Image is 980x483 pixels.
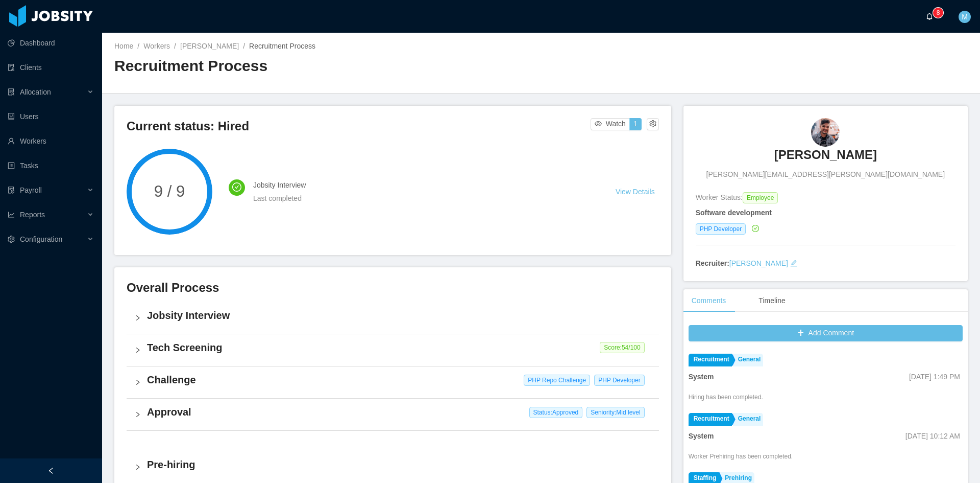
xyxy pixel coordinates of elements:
[8,131,94,151] a: icon: userWorkers
[249,42,315,50] span: Recruitment Process
[706,169,945,180] span: [PERSON_NAME][EMAIL_ADDRESS][PERSON_NAME][DOMAIN_NAME]
[147,308,651,323] h4: Jobsity Interview
[909,373,960,381] span: [DATE] 1:49 PM
[696,193,743,201] span: Worker Status:
[127,280,659,296] h3: Overall Process
[811,118,840,147] img: abb1dfba-cc42-447a-b467-9764f0563576_66564f6f4b36b-90w.png
[586,407,644,418] span: Seniority: Mid level
[147,405,651,419] h4: Approval
[696,209,772,217] strong: Software development
[8,57,94,78] a: icon: auditClients
[696,223,746,235] span: PHP Developer
[127,399,659,430] div: icon: rightApproval
[135,347,141,353] i: icon: right
[147,373,651,387] h4: Challenge
[696,259,729,267] strong: Recruiter:
[127,451,659,483] div: icon: rightPre-hiring
[143,42,170,50] a: Workers
[20,88,51,96] span: Allocation
[8,155,94,176] a: icon: profileTasks
[683,289,734,312] div: Comments
[689,325,963,341] button: icon: plusAdd Comment
[243,42,245,50] span: /
[594,375,645,386] span: PHP Developer
[20,186,42,194] span: Payroll
[689,413,732,426] a: Recruitment
[752,225,759,232] i: icon: check-circle
[8,236,15,243] i: icon: setting
[127,302,659,334] div: icon: rightJobsity Interview
[774,147,877,163] h3: [PERSON_NAME]
[8,211,15,218] i: icon: line-chart
[8,187,15,194] i: icon: file-protect
[733,413,764,426] a: General
[790,260,797,267] i: icon: edit
[180,42,239,50] a: [PERSON_NAME]
[689,354,732,366] a: Recruitment
[20,211,45,219] span: Reports
[253,179,591,191] h4: Jobsity Interview
[529,407,583,418] span: Status: Approved
[616,188,655,196] a: View Details
[127,334,659,366] div: icon: rightTech Screening
[174,42,176,50] span: /
[729,259,788,267] a: [PERSON_NAME]
[689,373,714,381] strong: System
[147,340,651,355] h4: Tech Screening
[733,354,764,366] a: General
[127,183,212,199] span: 9 / 9
[524,375,590,386] span: PHP Repo Challenge
[689,452,793,461] div: Worker Prehiring has been completed.
[591,118,630,130] button: icon: eyeWatch
[962,11,968,23] span: M
[743,192,778,203] span: Employee
[8,106,94,127] a: icon: robotUsers
[774,147,877,169] a: [PERSON_NAME]
[629,118,642,130] button: 1
[127,366,659,398] div: icon: rightChallenge
[135,411,141,418] i: icon: right
[147,457,651,472] h4: Pre-hiring
[933,8,943,18] sup: 8
[926,13,933,20] i: icon: bell
[137,42,139,50] span: /
[689,432,714,440] strong: System
[750,224,759,233] a: icon: check-circle
[689,393,763,402] div: Hiring has been completed.
[600,342,644,353] span: Score: 54 /100
[937,8,940,18] p: 8
[750,289,793,312] div: Timeline
[114,42,133,50] a: Home
[232,182,241,192] i: icon: check-circle
[8,33,94,53] a: icon: pie-chartDashboard
[20,235,62,243] span: Configuration
[253,193,591,204] div: Last completed
[135,379,141,385] i: icon: right
[135,315,141,321] i: icon: right
[905,432,960,440] span: [DATE] 10:12 AM
[114,56,541,77] h2: Recruitment Process
[135,464,141,470] i: icon: right
[127,118,591,134] h3: Current status: Hired
[647,118,659,130] button: icon: setting
[8,88,15,96] i: icon: solution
